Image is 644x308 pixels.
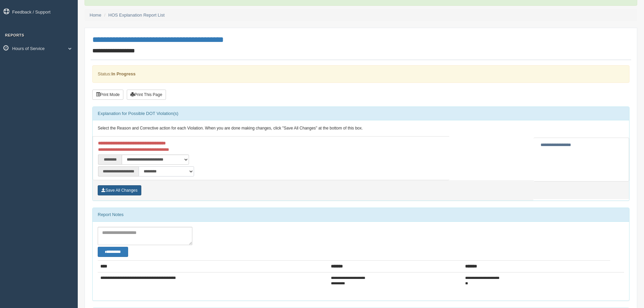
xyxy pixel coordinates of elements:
[109,13,165,18] a: HOS Explanation Report List
[98,185,141,195] button: Save
[111,71,136,76] strong: In Progress
[90,13,101,18] a: Home
[92,65,629,82] div: Status:
[98,247,128,257] button: Change Filter Options
[127,90,166,100] button: Print This Page
[93,208,629,221] div: Report Notes
[93,120,629,137] div: Select the Reason and Corrective action for each Violation. When you are done making changes, cli...
[93,107,629,120] div: Explanation for Possible DOT Violation(s)
[92,90,123,100] button: Print Mode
